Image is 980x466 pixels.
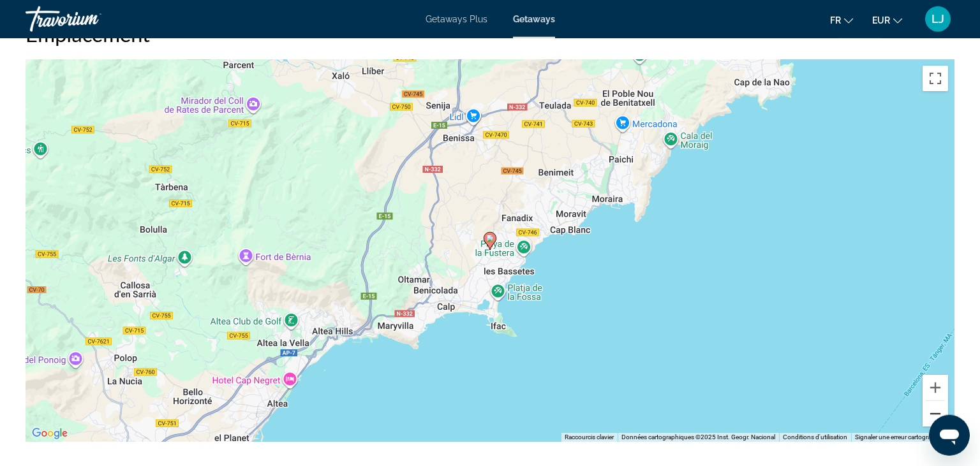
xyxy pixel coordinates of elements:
a: Getaways [513,14,555,24]
span: LJ [932,13,944,25]
a: Conditions d'utilisation (s'ouvre dans un nouvel onglet) [783,433,847,441]
button: Change language [830,11,853,29]
button: User Menu [921,6,954,33]
a: Ouvrir cette zone dans Google Maps (dans une nouvelle fenêtre) [29,425,71,442]
span: EUR [872,15,890,25]
button: Change currency [872,11,902,29]
button: Passer en plein écran [923,66,948,91]
span: Données cartographiques ©2025 Inst. Geogr. Nacional [621,433,775,441]
iframe: Bouton de lancement de la fenêtre de messagerie [929,415,970,456]
button: Raccourcis clavier [565,433,614,442]
button: Zoom avant [923,375,948,400]
a: Travorium [26,3,153,36]
a: Signaler une erreur cartographique [855,433,951,441]
span: fr [830,15,841,25]
img: Google [29,425,71,442]
a: Getaways Plus [426,14,487,24]
button: Zoom arrière [923,401,948,426]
